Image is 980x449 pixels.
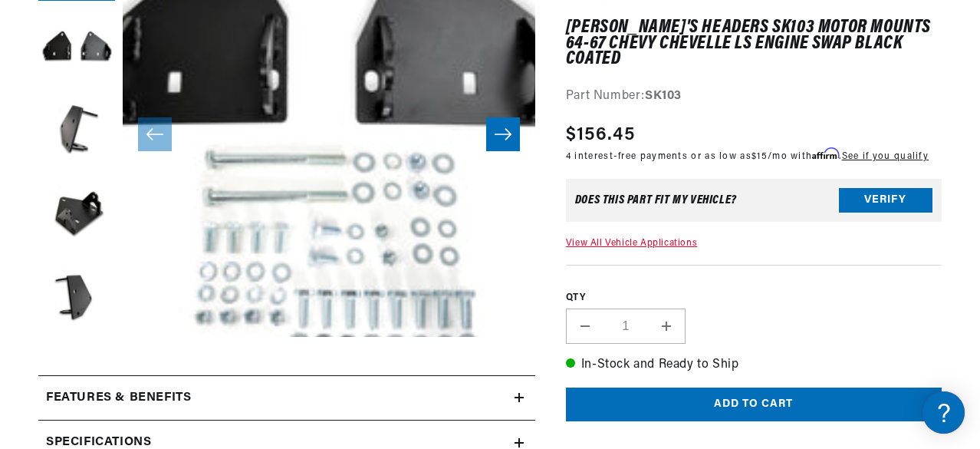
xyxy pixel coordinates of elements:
summary: Features & Benefits [38,376,535,421]
p: In-Stock and Ready to Ship [566,356,942,376]
p: 4 interest-free payments or as low as /mo with . [566,149,929,163]
strong: SK103 [645,90,682,102]
div: Part Number: [566,87,942,107]
span: $15 [751,152,768,161]
div: Does This part fit My vehicle? [575,194,737,206]
button: Load image 4 in gallery view [38,177,115,254]
button: Load image 3 in gallery view [38,93,115,170]
label: QTY [566,292,942,305]
button: Load image 2 in gallery view [38,8,115,85]
h1: [PERSON_NAME]'s Headers SK103 Motor Mounts 64-67 Chevy Chevelle LS Engine Swap Black Coated [566,21,942,68]
span: Affirm [812,148,839,160]
button: Slide left [138,117,172,151]
button: Verify [839,188,932,213]
h2: Features & Benefits [46,388,191,408]
a: View All Vehicle Applications [566,239,697,248]
a: See if you qualify - Learn more about Affirm Financing (opens in modal) [842,152,929,161]
button: Load image 5 in gallery view [38,262,115,338]
button: Add to cart [566,388,942,422]
button: Slide right [486,117,520,151]
span: $156.45 [566,121,635,149]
